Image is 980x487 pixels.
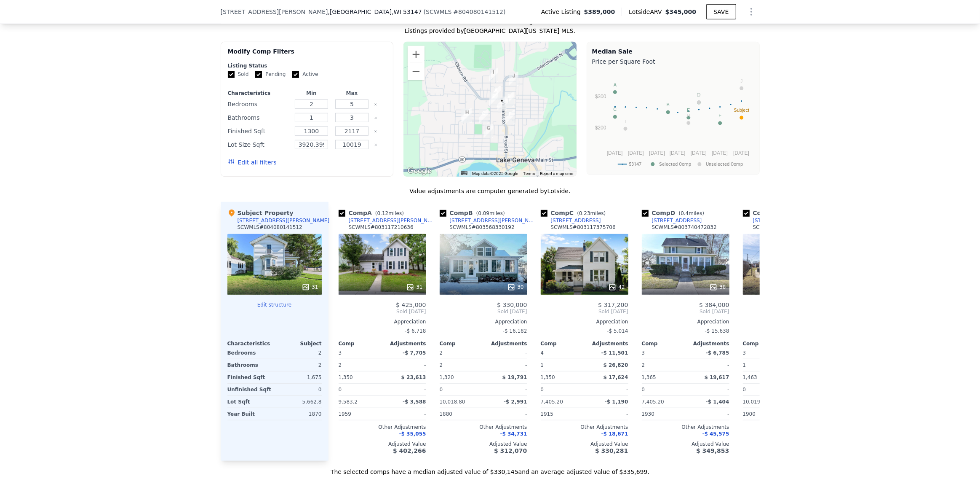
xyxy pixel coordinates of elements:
[484,124,493,138] div: 434 Madison St
[228,112,290,124] div: Bathrooms
[440,350,443,356] span: 2
[505,92,514,107] div: 734 Henry St
[478,210,489,216] span: 0.09
[743,441,830,447] div: Adjusted Value
[450,217,537,224] div: [STREET_ADDRESS][PERSON_NAME]
[228,98,290,110] div: Bedrooms
[494,447,527,454] span: $ 312,070
[382,340,426,347] div: Adjustments
[374,143,377,147] button: Clear
[255,71,286,78] label: Pending
[483,340,527,347] div: Adjustments
[276,371,322,383] div: 1,675
[509,72,518,86] div: 1192 Center St
[601,350,628,356] span: -$ 11,501
[743,359,785,371] div: 1
[603,362,628,368] span: $ 26,820
[440,308,527,315] span: Sold [DATE]
[743,217,841,224] a: [STREET_ADDRESS][PERSON_NAME]
[665,8,697,15] span: $345,000
[228,71,249,78] label: Sold
[541,387,544,393] span: 0
[377,210,389,216] span: 0.12
[293,90,330,97] div: Min
[372,210,407,216] span: ( miles)
[238,217,330,224] div: [STREET_ADDRESS][PERSON_NAME]
[349,224,414,231] div: SCWMLS # 803117210636
[642,424,729,430] div: Other Adjustments
[276,408,322,420] div: 1870
[374,130,377,133] button: Clear
[339,308,426,315] span: Sold [DATE]
[384,359,426,371] div: -
[598,301,628,308] span: $ 317,200
[592,67,754,173] svg: A chart.
[541,424,628,430] div: Other Adjustments
[497,301,527,308] span: $ 330,000
[586,384,628,396] div: -
[349,217,436,224] div: [STREET_ADDRESS][PERSON_NAME]
[642,408,684,420] div: 1930
[607,328,628,334] span: -$ 5,014
[228,125,290,137] div: Finished Sqft
[408,46,425,63] button: Zoom in
[238,224,302,231] div: SCWMLS # 804080141512
[221,8,328,16] span: [STREET_ADDRESS][PERSON_NAME]
[491,86,501,100] div: 938 George St
[339,374,353,380] span: 1,350
[541,318,628,325] div: Appreciation
[339,217,436,224] a: [STREET_ADDRESS][PERSON_NAME]
[743,209,808,217] div: Comp E
[489,92,498,107] div: 950 Henry St
[440,387,443,393] span: 0
[595,94,606,100] text: $300
[461,171,467,175] button: Keyboard shortcuts
[485,384,527,396] div: -
[339,424,426,430] div: Other Adjustments
[440,424,527,430] div: Other Adjustments
[540,171,574,176] a: Report a map error
[743,387,746,393] span: 0
[706,399,729,405] span: -$ 1,404
[743,318,830,325] div: Appreciation
[642,374,656,380] span: 1,365
[406,283,422,291] div: 31
[625,119,626,124] text: I
[712,150,728,156] text: [DATE]
[706,161,743,167] text: Unselected Comp
[687,359,729,371] div: -
[579,210,590,216] span: 0.23
[699,301,729,308] span: $ 384,000
[399,431,426,437] span: -$ 35,055
[585,340,628,347] div: Adjustments
[408,63,425,80] button: Zoom out
[541,209,609,217] div: Comp C
[302,283,318,291] div: 31
[734,108,749,113] text: Subject
[541,8,584,16] span: Active Listing
[479,109,489,124] div: 1030 Park Row STREET
[228,62,387,69] div: Listing Status
[743,308,830,315] span: Sold [DATE]
[687,108,690,113] text: E
[541,308,628,315] span: Sold [DATE]
[541,374,555,380] span: 1,350
[687,408,729,420] div: -
[403,350,426,356] span: -$ 7,705
[605,399,628,405] span: -$ 1,190
[743,3,760,20] button: Show Options
[584,8,615,16] span: $389,000
[753,224,818,231] div: SCWMLS # 803691080944
[440,318,527,325] div: Appreciation
[440,359,482,371] div: 2
[339,408,381,420] div: 1959
[608,283,625,291] div: 42
[228,158,277,167] button: Edit all filters
[652,217,702,224] div: [STREET_ADDRESS]
[424,8,506,16] div: ( )
[453,8,503,15] span: # 804080141512
[255,71,262,78] input: Pending
[666,102,669,108] text: B
[642,399,664,405] span: 7,405.20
